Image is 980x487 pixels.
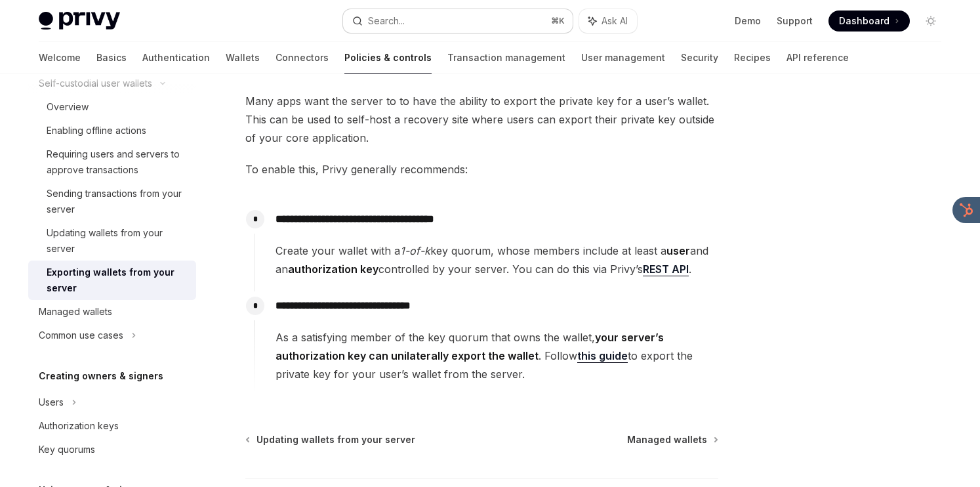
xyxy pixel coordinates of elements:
a: Updating wallets from your server [28,221,196,261]
a: Authentication [142,42,210,74]
div: Exporting wallets from your server [47,265,188,296]
div: Overview [47,99,89,115]
span: Ask AI [602,14,628,28]
span: Updating wallets from your server [256,433,415,446]
a: Sending transactions from your server [28,182,196,221]
a: Key quorums [28,438,196,461]
div: Authorization keys [39,418,119,434]
strong: user [666,244,690,257]
a: Requiring users and servers to approve transactions [28,142,196,182]
h5: Creating owners & signers [39,368,163,384]
span: As a satisfying member of the key quorum that owns the wallet, . Follow to export the private key... [276,328,718,383]
div: Sending transactions from your server [47,186,188,217]
span: Dashboard [839,14,889,28]
a: Welcome [39,42,81,74]
em: 1-of-k [400,244,430,257]
div: Updating wallets from your server [47,225,188,257]
img: light logo [39,12,120,30]
div: Users [39,394,64,410]
span: ⌘ K [551,16,565,26]
span: Create your wallet with a key quorum, whose members include at least a and an controlled by your ... [276,242,718,278]
a: User management [581,42,665,74]
a: Updating wallets from your server [247,433,415,446]
a: Overview [28,95,196,119]
div: Key quorums [39,442,95,457]
span: Many apps want the server to to have the ability to export the private key for a user’s wallet. T... [245,92,718,147]
a: Managed wallets [28,300,196,324]
a: Recipes [734,42,771,74]
a: Dashboard [828,11,910,32]
strong: authorization key [288,263,378,276]
a: Connectors [276,42,329,74]
div: Common use cases [39,328,123,343]
a: API reference [786,42,849,74]
div: Search... [368,13,405,29]
a: Transaction management [447,42,565,74]
a: Basics [96,42,127,74]
div: Managed wallets [39,304,112,320]
a: Authorization keys [28,414,196,438]
div: Requiring users and servers to approve transactions [47,146,188,178]
span: Managed wallets [627,433,707,446]
a: this guide [577,349,628,363]
a: REST API [643,263,689,276]
a: Wallets [226,42,260,74]
button: Search...⌘K [343,9,573,33]
a: Enabling offline actions [28,119,196,142]
span: To enable this, Privy generally recommends: [245,160,718,179]
a: Support [777,14,813,28]
div: Enabling offline actions [47,123,146,138]
a: Managed wallets [627,433,717,446]
a: Exporting wallets from your server [28,261,196,300]
button: Ask AI [579,9,637,33]
a: Policies & controls [344,42,432,74]
a: Demo [735,14,761,28]
a: Security [681,42,718,74]
button: Toggle dark mode [920,11,941,32]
